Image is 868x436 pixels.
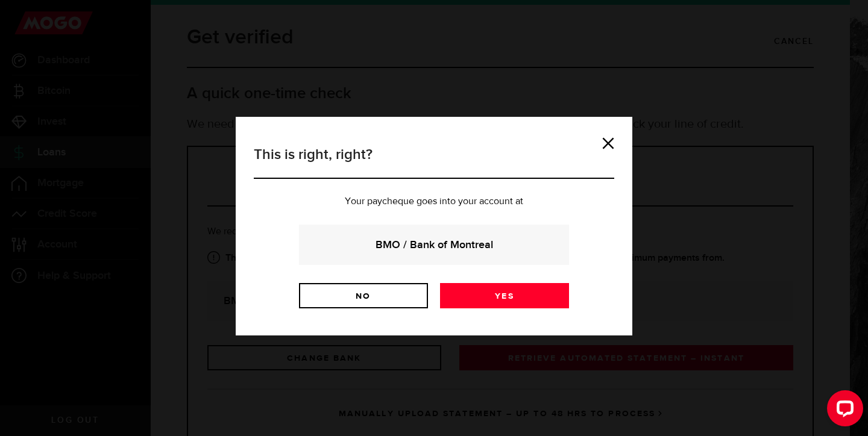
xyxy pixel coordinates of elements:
[299,283,428,308] a: No
[254,144,614,179] h3: This is right, right?
[254,197,614,207] p: Your paycheque goes into your account at
[315,237,553,253] strong: BMO / Bank of Montreal
[817,385,868,436] iframe: LiveChat chat widget
[440,283,569,308] a: Yes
